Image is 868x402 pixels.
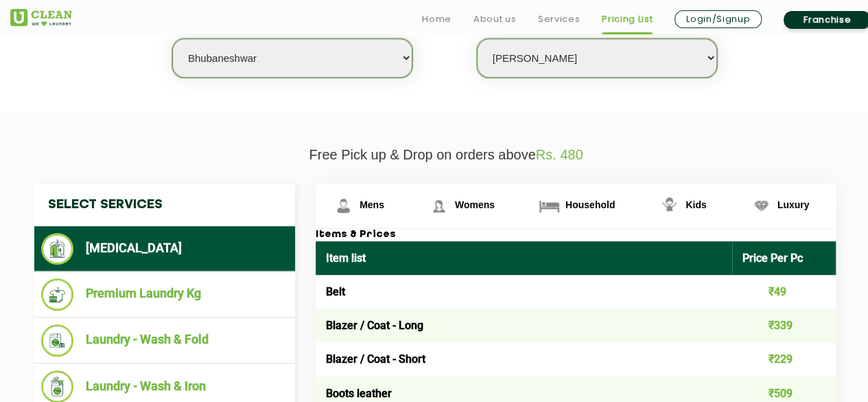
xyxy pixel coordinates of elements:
[41,233,73,265] img: Dry Cleaning
[732,275,836,309] td: ₹49
[41,233,288,265] li: [MEDICAL_DATA]
[538,11,580,27] a: Services
[316,229,836,241] h3: Items & Prices
[41,278,288,311] li: Premium Laundry Kg
[360,199,384,210] span: Mens
[565,199,615,210] span: Household
[749,194,773,218] img: Luxury
[427,194,451,218] img: Womens
[41,324,73,357] img: Laundry - Wash & Fold
[777,199,810,210] span: Luxury
[455,199,495,210] span: Womens
[41,278,73,311] img: Premium Laundry Kg
[732,309,836,342] td: ₹339
[422,11,451,27] a: Home
[316,275,732,309] td: Belt
[657,194,681,218] img: Kids
[10,9,72,26] img: UClean Laundry and Dry Cleaning
[602,11,653,27] a: Pricing List
[331,194,355,218] img: Mens
[316,309,732,342] td: Blazer / Coat - Long
[536,147,583,162] span: Rs. 480
[685,199,706,210] span: Kids
[34,183,295,226] h4: Select Services
[732,342,836,376] td: ₹229
[316,342,732,376] td: Blazer / Coat - Short
[473,11,516,27] a: About us
[316,241,732,275] th: Item list
[41,324,288,357] li: Laundry - Wash & Fold
[732,241,836,275] th: Price Per Pc
[675,10,762,28] a: Login/Signup
[537,194,561,218] img: Household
